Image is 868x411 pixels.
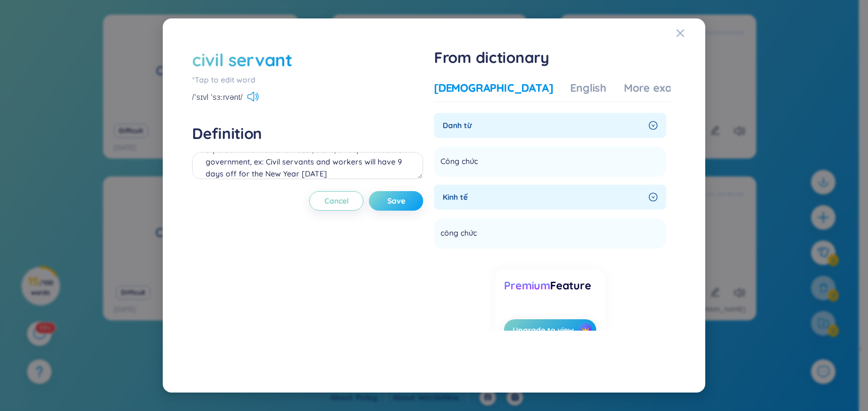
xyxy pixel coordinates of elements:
div: civil servant [192,48,292,72]
div: *Tap to edit word [192,74,423,86]
div: More examples [624,80,703,96]
img: crown icon [582,326,589,334]
span: Danh từ [443,119,644,131]
div: Feature [504,278,596,293]
span: Công chức [441,155,478,168]
textarea: a person who works for local, state, or esp. the federal government, ex: Civil servants and worke... [192,152,423,179]
h1: From dictionary [434,48,671,67]
div: English [570,80,607,96]
span: công chức [441,227,477,240]
span: right-circle [649,121,658,130]
span: /ˈsɪvl ˈsɜːrvənt/ [192,91,242,103]
span: Upgrade to view [513,325,574,336]
span: Cancel [324,195,349,206]
span: Save [387,195,405,206]
button: Close [676,18,705,48]
span: Premium [504,279,550,292]
div: [DEMOGRAPHIC_DATA] [434,80,553,96]
span: Kinh tế [443,191,644,203]
span: right-circle [649,193,658,201]
h4: Definition [192,124,423,143]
